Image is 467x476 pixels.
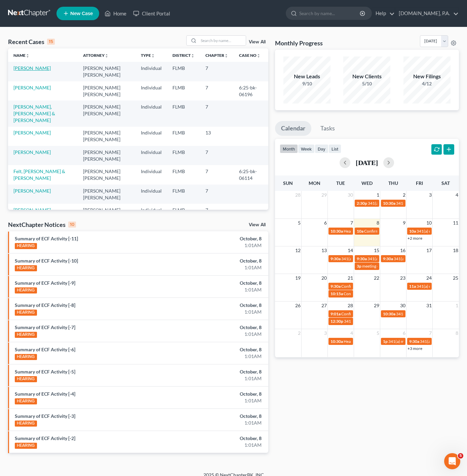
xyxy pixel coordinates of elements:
[26,54,30,58] i: unfold_more
[275,39,323,47] h3: Monthly Progress
[15,443,37,449] div: HEARING
[13,104,55,123] a: [PERSON_NAME], [PERSON_NAME] & [PERSON_NAME]
[15,258,78,264] a: Summary of ECF Activity [-10]
[68,222,76,228] div: 10
[15,236,78,241] a: Summary of ECF Activity [-11]
[383,339,388,344] span: 1p
[184,264,262,271] div: 1:01AM
[167,185,200,204] td: FLMB
[135,185,167,204] td: Individual
[184,391,262,397] div: October, 8
[426,302,432,310] span: 31
[373,274,380,282] span: 22
[350,219,354,227] span: 7
[13,65,51,71] a: [PERSON_NAME]
[167,101,200,126] td: FLMB
[373,246,380,254] span: 15
[249,223,266,227] a: View All
[394,256,420,261] span: 341(a) meeting
[15,243,37,249] div: HEARING
[417,284,443,289] span: 341(a) meeting
[357,264,361,269] span: 3p
[167,127,200,146] td: FLMB
[455,302,459,310] span: 1
[200,81,234,101] td: 7
[295,246,301,254] span: 12
[13,188,51,194] a: [PERSON_NAME]
[200,127,234,146] td: 13
[8,38,55,46] div: Recent Cases
[409,284,416,289] span: 11a
[78,185,135,204] td: [PERSON_NAME] [PERSON_NAME]
[428,329,432,337] span: 7
[78,101,135,126] td: [PERSON_NAME] [PERSON_NAME]
[15,398,37,404] div: HEARING
[426,219,432,227] span: 10
[13,130,51,135] a: [PERSON_NAME]
[341,311,379,316] span: Confirmation hearing
[309,180,320,186] span: Mon
[376,219,380,227] span: 8
[135,81,167,101] td: Individual
[78,127,135,146] td: [PERSON_NAME] [PERSON_NAME]
[368,201,394,206] span: 341(a) meeting
[399,246,406,254] span: 16
[283,80,330,87] div: 9/10
[444,453,460,469] iframe: Intercom live chat
[15,376,37,382] div: HEARING
[407,236,422,241] a: +2 more
[184,286,262,293] div: 1:01AM
[15,287,37,293] div: HEARING
[347,302,354,310] span: 28
[297,329,301,337] span: 2
[299,7,361,19] input: Search by name...
[184,375,262,382] div: 1:01AM
[13,53,30,58] a: Nameunfold_more
[347,191,354,199] span: 30
[350,329,354,337] span: 4
[15,421,37,427] div: HEARING
[388,180,398,186] span: Thu
[15,324,75,330] a: Summary of ECF Activity [-7]
[330,284,341,289] span: 9:30a
[396,201,423,206] span: 341(a) meeting
[172,53,195,58] a: Districtunfold_more
[409,229,416,234] span: 10a
[336,180,345,186] span: Tue
[455,329,459,337] span: 8
[78,81,135,101] td: [PERSON_NAME] [PERSON_NAME]
[388,339,415,344] span: 341(a) meeting
[78,165,135,184] td: [PERSON_NAME] [PERSON_NAME]
[184,346,262,353] div: October, 8
[356,159,378,166] h2: [DATE]
[409,339,419,344] span: 9:30a
[8,221,76,229] div: NextChapter Notices
[184,257,262,264] div: October, 8
[402,329,406,337] span: 6
[283,180,293,186] span: Sun
[135,62,167,81] td: Individual
[416,180,423,186] span: Fri
[199,36,246,45] input: Search by name...
[184,435,262,442] div: October, 8
[399,274,406,282] span: 23
[15,354,37,360] div: HEARING
[184,420,262,426] div: 1:01AM
[83,53,109,58] a: Attorneyunfold_more
[13,85,51,90] a: [PERSON_NAME]
[224,54,228,58] i: unfold_more
[344,319,371,324] span: 341(a) meeting
[184,442,262,448] div: 1:01AM
[184,242,262,249] div: 1:01AM
[403,80,451,87] div: 4/12
[15,369,75,374] a: Summary of ECF Activity [-5]
[357,256,367,261] span: 9:30a
[399,302,406,310] span: 30
[376,191,380,199] span: 1
[135,146,167,165] td: Individual
[402,219,406,227] span: 9
[167,146,200,165] td: FLMB
[383,311,395,316] span: 10:30a
[167,165,200,184] td: FLMB
[341,284,379,289] span: Confirmation hearing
